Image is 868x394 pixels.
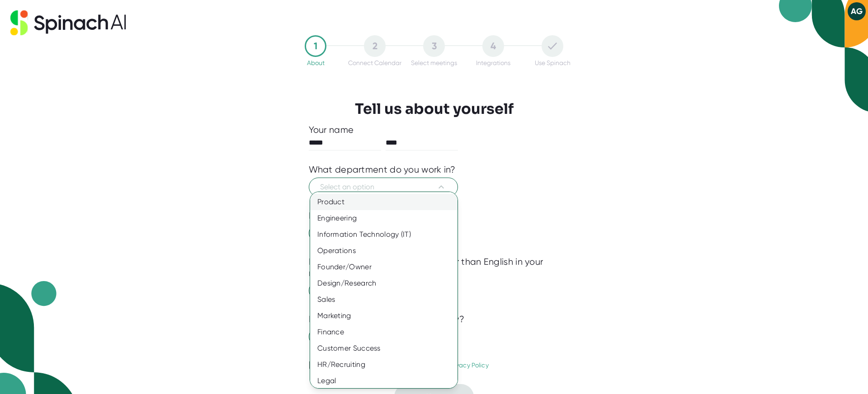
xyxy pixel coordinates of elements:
[310,340,458,356] div: Customer Success
[310,291,458,308] div: Sales
[310,356,458,373] div: HR/Recruiting
[310,324,458,340] div: Finance
[310,275,458,291] div: Design/Research
[310,226,458,243] div: Information Technology (IT)
[310,194,458,210] div: Product
[310,210,458,226] div: Engineering
[310,373,458,389] div: Legal
[310,243,458,259] div: Operations
[310,259,458,275] div: Founder/Owner
[310,308,458,324] div: Marketing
